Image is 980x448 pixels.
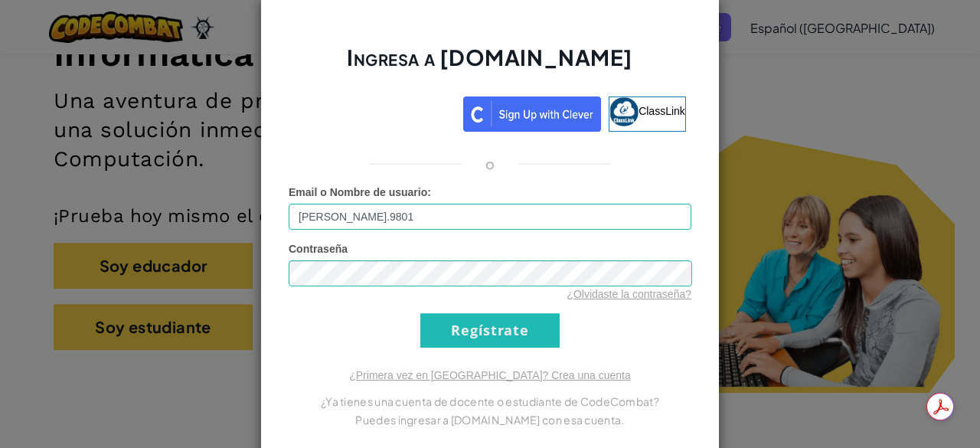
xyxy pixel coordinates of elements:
span: Contraseña [289,243,348,255]
p: o [485,155,495,173]
a: ¿Olvidaste la contraseña? [567,288,691,300]
p: Puedes ingresar a [DOMAIN_NAME] con esa cuenta. [289,410,691,429]
input: Regístrate [420,313,560,348]
a: ¿Primera vez en [GEOGRAPHIC_DATA]? Crea una cuenta [349,369,631,381]
p: ¿Ya tienes una cuenta de docente o estudiante de CodeCombat? [289,392,691,410]
iframe: Sign in with Google Button [286,95,463,129]
img: clever_sso_button@2x.png [463,96,601,132]
span: Email o Nombre de usuario [289,186,427,198]
label: : [289,185,431,200]
span: ClassLink [639,104,685,116]
h2: Ingresa a [DOMAIN_NAME] [289,43,691,87]
img: classlink-logo-small.png [609,97,639,126]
